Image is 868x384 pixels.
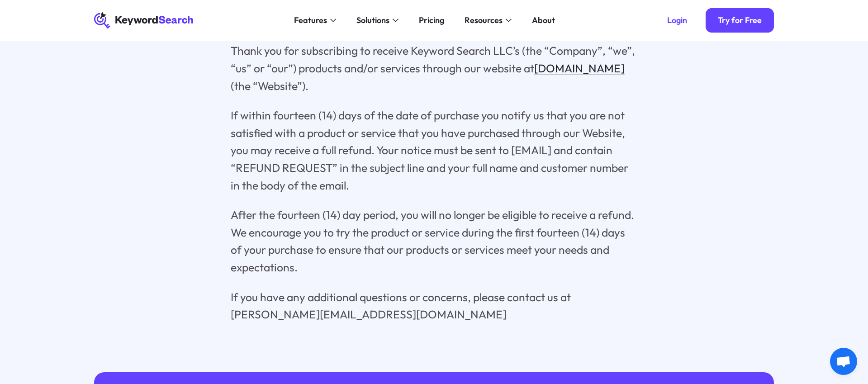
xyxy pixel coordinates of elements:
[655,8,699,33] a: Login
[231,42,638,95] p: Thank you for subscribing to receive Keyword Search LLC’s (the “Company”, “we”, “us” or “our”) pr...
[830,348,857,375] div: Open chat
[294,14,327,26] div: Features
[413,12,451,28] a: Pricing
[532,14,555,26] div: About
[534,61,625,75] a: [DOMAIN_NAME]
[706,8,774,33] a: Try for Free
[526,12,561,28] a: About
[356,14,389,26] div: Solutions
[718,15,762,26] div: Try for Free
[231,206,638,276] p: After the fourteen (14) day period, you will no longer be eligible to receive a refund. We encour...
[231,289,638,323] p: If you have any additional questions or concerns, please contact us at [PERSON_NAME][EMAIL_ADDRES...
[231,107,638,194] p: If within fourteen (14) days of the date of purchase you notify us that you are not satisfied wit...
[465,14,503,26] div: Resources
[667,15,687,26] div: Login
[419,14,444,26] div: Pricing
